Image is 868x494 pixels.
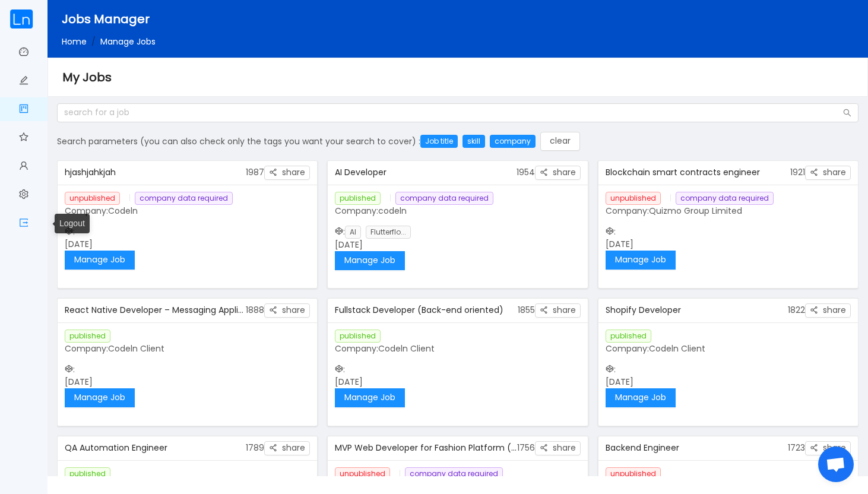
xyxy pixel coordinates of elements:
[335,299,517,321] div: Fullstack Developer (Back-end oriented)
[108,343,164,354] span: Codeln Client
[335,365,343,373] i: icon: codepen
[335,343,580,355] p: Company:
[606,254,676,265] a: Manage Job
[535,303,581,318] button: icon: share-altshare
[606,227,614,235] i: icon: codepen
[335,254,405,266] a: Manage Job
[517,442,535,454] span: 1756
[462,135,485,148] div: skill
[108,205,138,217] span: Codeln
[65,343,310,355] p: Company:
[395,192,493,205] span: company data required
[62,11,150,27] span: Jobs Manager
[405,467,503,480] span: company data required
[65,365,73,373] i: icon: codepen
[649,343,705,354] span: Codeln Client
[65,467,110,480] span: published
[246,166,264,178] span: 1987
[328,185,587,277] div: : [DATE]
[62,69,112,85] span: My Jobs
[65,254,135,265] a: Manage Job
[91,36,96,47] span: /
[65,205,310,217] p: Company:
[649,205,742,217] span: Quizmo Group Limited
[62,36,87,47] a: Home
[335,192,381,205] span: published
[19,40,28,65] a: icon: dashboard
[58,185,317,277] div: : [DATE]
[264,166,310,180] button: icon: share-altshare
[518,304,535,316] span: 1855
[65,192,120,205] span: unpublished
[65,227,73,235] i: icon: codepen
[843,109,851,117] i: icon: search
[335,391,405,403] a: Manage Job
[246,304,264,316] span: 1888
[805,441,851,455] button: icon: share-altshare
[65,299,246,321] div: React Native Developer – Messaging Application
[9,9,33,28] img: cropped.59e8b842.png
[65,388,135,407] button: Manage Job
[246,442,264,454] span: 1789
[606,343,851,355] p: Company:
[65,251,135,270] button: Manage Job
[100,36,156,47] span: Manage Jobs
[540,132,580,151] button: clear
[19,154,28,179] a: icon: user
[606,161,790,183] div: Blockchain smart contracts engineer
[517,166,535,178] span: 1954
[65,437,246,459] div: QA Automation Engineer
[366,226,411,239] span: Flutterflo...
[335,227,343,235] i: icon: codepen
[606,391,676,403] a: Manage Job
[65,391,135,403] a: Manage Job
[606,251,676,270] button: Manage Job
[57,103,859,122] input: search for a job
[335,251,405,270] button: Manage Job
[490,135,536,148] div: company
[420,135,458,148] div: Job title
[345,226,361,239] span: AI
[676,192,774,205] span: company data required
[335,388,405,407] button: Manage Job
[19,183,28,208] a: icon: setting
[818,446,854,482] a: Open chat
[19,97,28,122] a: icon: project
[135,192,233,205] span: company data required
[65,330,110,343] span: published
[788,442,805,454] span: 1723
[598,185,858,277] div: : [DATE]
[790,166,805,178] span: 1921
[335,330,381,343] span: published
[805,166,851,180] button: icon: share-altshare
[328,322,587,414] div: : [DATE]
[264,441,310,455] button: icon: share-altshare
[606,437,788,459] div: Backend Engineer
[535,441,581,455] button: icon: share-altshare
[65,161,246,183] div: hjashjahkjah
[264,303,310,318] button: icon: share-altshare
[535,166,581,180] button: icon: share-altshare
[606,330,651,343] span: published
[378,343,435,354] span: Codeln Client
[606,388,676,407] button: Manage Job
[788,304,805,316] span: 1822
[19,69,28,94] a: icon: edit
[606,192,661,205] span: unpublished
[335,467,390,480] span: unpublished
[335,205,580,217] p: Company:
[58,322,317,414] div: : [DATE]
[606,299,788,321] div: Shopify Developer
[378,205,407,217] span: codeln
[598,322,858,414] div: : [DATE]
[606,365,614,373] i: icon: codepen
[335,161,516,183] div: AI Developer
[335,437,517,459] div: MVP Web Developer for Fashion Platform (2–3 Week Project)
[805,303,851,318] button: icon: share-altshare
[57,132,859,151] div: Search parameters (you can also check only the tags you want your search to cover) :
[606,467,661,480] span: unpublished
[606,205,851,217] p: Company:
[19,126,28,151] a: icon: star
